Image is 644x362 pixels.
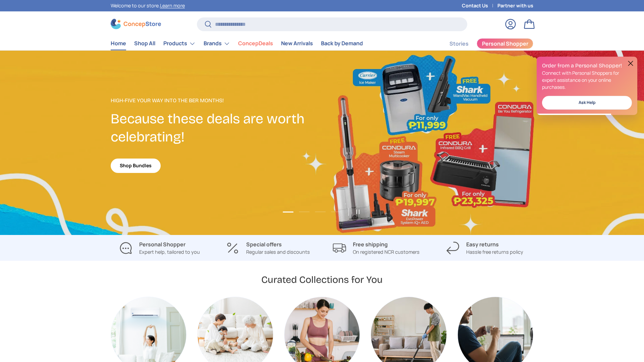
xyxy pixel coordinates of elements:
h2: Because these deals are worth celebrating! [111,110,322,146]
a: Shop All [134,37,155,50]
a: Home [111,37,126,50]
img: ConcepStore [111,19,161,29]
summary: Brands [200,37,234,50]
a: Personal Shopper Expert help, tailored to you [111,240,208,256]
a: New Arrivals [281,37,313,50]
a: Ask Help [542,96,632,110]
a: Free shipping On registered NCR customers [327,240,425,256]
h2: Order from a Personal Shopper! [542,62,632,69]
strong: Free shipping [353,241,388,248]
a: Shop Bundles [111,159,161,173]
span: Personal Shopper [482,41,528,46]
summary: Products [159,37,200,50]
a: Back by Demand [321,37,363,50]
a: Easy returns Hassle free returns policy [436,240,533,256]
a: Learn more [160,2,185,9]
p: High-Five Your Way Into the Ber Months! [111,97,322,105]
a: Brands [204,37,230,50]
h2: Curated Collections for You [261,274,383,286]
p: Expert help, tailored to you [139,248,200,256]
a: Products [163,37,196,50]
p: Regular sales and discounts [246,248,310,256]
strong: Easy returns [466,241,499,248]
p: Connect with Personal Shoppers for expert assistance on your online purchases. [542,69,632,90]
nav: Secondary [433,37,533,50]
p: Welcome to our store. [111,2,185,9]
nav: Primary [111,37,363,50]
p: On registered NCR customers [353,248,420,256]
strong: Personal Shopper [139,241,185,248]
strong: Special offers [246,241,282,248]
a: ConcepDeals [238,37,273,50]
a: Special offers Regular sales and discounts [219,240,317,256]
a: Contact Us [462,2,497,9]
p: Hassle free returns policy [466,248,523,256]
a: Personal Shopper [477,38,533,49]
a: Stories [449,37,469,50]
a: Partner with us [497,2,533,9]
